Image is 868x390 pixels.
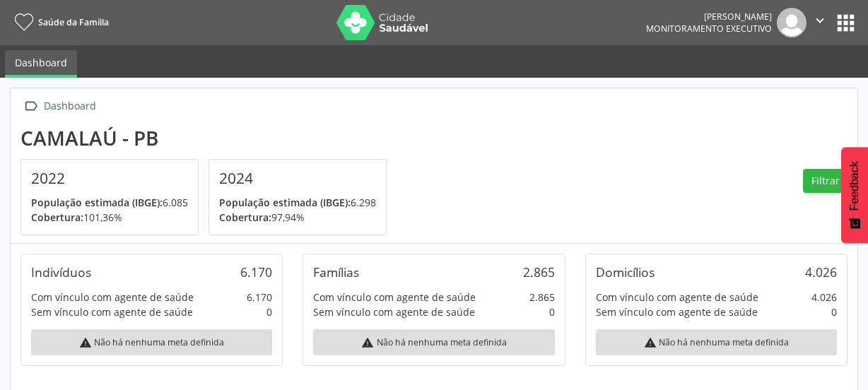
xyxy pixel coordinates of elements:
[644,336,657,349] i: warning
[833,11,858,35] button: apps
[31,290,194,305] div: Com vínculo com agente de saúde
[79,336,92,349] i: warning
[646,23,772,35] span: Monitoramento Executivo
[31,195,188,210] p: 6.085
[20,126,397,150] div: Camalaú - PB
[549,305,555,319] div: 0
[10,11,109,34] a: Saúde da Família
[811,290,837,305] div: 4.026
[240,264,272,280] div: 6.170
[361,336,374,349] i: warning
[31,305,193,319] div: Sem vínculo com agente de saúde
[219,170,376,187] h4: 2024
[313,264,359,280] div: Famílias
[596,329,837,355] div: Não há nenhuma meta definida
[31,211,83,224] span: Cobertura:
[805,264,837,280] div: 4.026
[219,195,376,210] p: 6.298
[596,264,655,280] div: Domicílios
[596,290,758,305] div: Com vínculo com agente de saúde
[219,196,351,209] span: População estimada (IBGE):
[807,8,833,37] button: 
[31,329,272,355] div: Não há nenhuma meta definida
[313,329,554,355] div: Não há nenhuma meta definida
[313,305,475,319] div: Sem vínculo com agente de saúde
[596,305,758,319] div: Sem vínculo com agente de saúde
[266,305,272,319] div: 0
[247,290,272,305] div: 6.170
[777,8,807,37] img: img
[38,16,109,28] span: Saúde da Família
[31,210,188,225] p: 101,36%
[803,169,848,193] button: Filtrar
[5,50,77,78] a: Dashboard
[812,13,828,28] i: 
[219,210,376,225] p: 97,94%
[848,161,861,211] span: Feedback
[646,11,772,23] div: [PERSON_NAME]
[20,96,41,117] i: 
[523,264,555,280] div: 2.865
[31,170,188,187] h4: 2022
[219,211,271,224] span: Cobertura:
[841,147,868,243] button: Feedback - Mostrar pesquisa
[20,96,98,117] a:  Dashboard
[41,96,98,117] div: Dashboard
[313,290,476,305] div: Com vínculo com agente de saúde
[31,196,163,209] span: População estimada (IBGE):
[31,264,91,280] div: Indivíduos
[831,305,837,319] div: 0
[529,290,555,305] div: 2.865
